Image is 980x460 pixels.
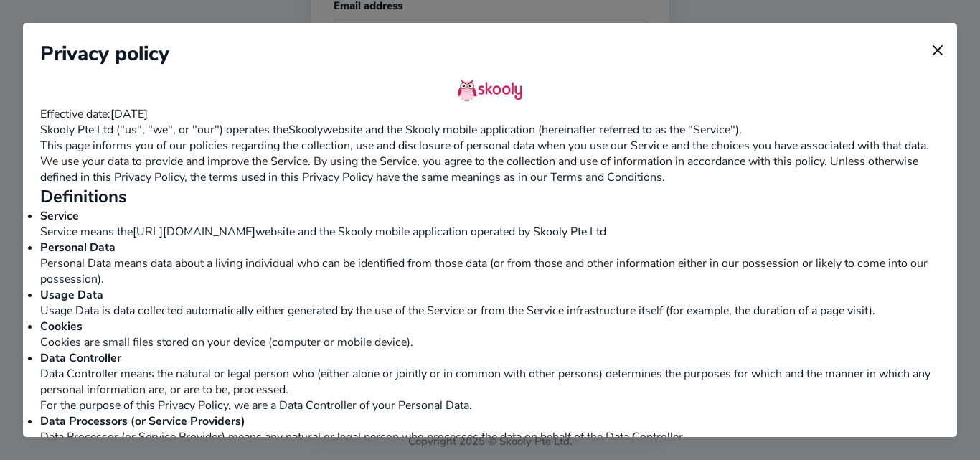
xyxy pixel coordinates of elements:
p: We use your data to provide and improve the Service. By using the Service, you agree to the colle... [40,154,940,185]
a: [URL][DOMAIN_NAME] [133,224,255,240]
p: Effective date: [40,106,940,122]
p: Personal Data means data about a living individual who can be identified from those data (or from... [40,255,940,287]
p: This page informs you of our policies regarding the collection, use and disclosure of personal da... [40,138,940,154]
strong: Personal Data [40,240,116,255]
strong: Data Processors (or Service Providers) [40,413,245,429]
a: Skooly [288,122,323,138]
div: Privacy policy [40,40,169,67]
strong: Cookies [40,319,83,334]
p: Cookies are small files stored on your device (computer or mobile device). [40,334,940,350]
p: For the purpose of this Privacy Policy, we are a Data Controller of your Personal Data. [40,398,940,413]
p: Skooly Pte Ltd ("us", "we", or "our") operates the website and the Skooly mobile application (her... [40,122,940,138]
p: Usage Data is data collected automatically either generated by the use of the Service or from the... [40,303,940,319]
p: Service means the website and the Skooly mobile application operated by Skooly Pte Ltd [40,224,940,240]
img: skooly-logo.png [458,79,522,102]
p: Data Processor (or Service Provider) means any natural or legal person who processes the data on ... [40,429,940,445]
p: Data Controller means the natural or legal person who (either alone or jointly or in common with ... [40,366,940,398]
strong: Usage Data [40,287,103,303]
strong: Service [40,208,79,224]
span: [DATE] [110,106,148,122]
strong: Data Controller [40,350,121,366]
h2: Definitions [40,185,940,208]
